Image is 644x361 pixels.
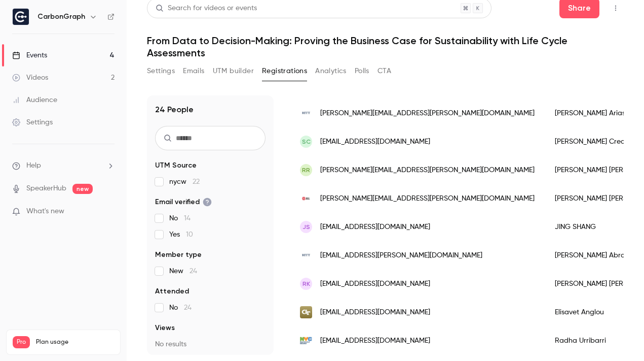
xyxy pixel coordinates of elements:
[169,229,193,240] span: Yes
[36,338,114,346] span: Plan usage
[320,336,430,346] span: [EMAIL_ADDRESS][DOMAIN_NAME]
[193,178,200,185] span: 22
[302,166,310,175] span: RR
[302,137,311,146] span: SC
[355,63,369,79] button: Polls
[184,304,192,311] span: 24
[155,286,189,297] span: Attended
[155,160,197,171] span: UTM Source
[300,249,312,261] img: hitt-gc.com
[12,73,48,83] div: Videos
[156,3,257,14] div: Search for videos or events
[155,250,202,260] span: Member type
[147,35,624,59] h1: From Data to Decision-Making: Proving the Business Case for Sustainability with Life Cycle Assess...
[102,207,115,216] iframe: Noticeable Trigger
[320,307,430,318] span: [EMAIL_ADDRESS][DOMAIN_NAME]
[155,104,194,116] h1: 24 People
[169,213,191,223] span: No
[320,165,535,176] span: [PERSON_NAME][EMAIL_ADDRESS][PERSON_NAME][DOMAIN_NAME]
[262,63,307,79] button: Registrations
[72,184,93,194] span: new
[37,12,85,22] h6: CarbonGraph
[320,108,535,119] span: [PERSON_NAME][EMAIL_ADDRESS][PERSON_NAME][DOMAIN_NAME]
[300,335,312,347] img: parks.nyc.gov
[169,303,192,313] span: No
[12,160,115,171] li: help-dropdown-opener
[12,117,53,127] div: Settings
[190,268,197,275] span: 24
[377,63,391,79] button: CTA
[184,215,191,222] span: 14
[13,9,29,25] img: CarbonGraph
[302,279,310,288] span: RK
[147,63,175,79] button: Settings
[186,231,193,238] span: 10
[315,63,347,79] button: Analytics
[320,193,535,204] span: [PERSON_NAME][EMAIL_ADDRESS][PERSON_NAME][DOMAIN_NAME]
[155,323,175,333] span: Views
[300,107,312,119] img: hitt-gc.com
[320,279,430,289] span: [EMAIL_ADDRESS][DOMAIN_NAME]
[302,222,310,232] span: JS
[300,306,312,318] img: gatech.edu
[320,222,430,233] span: [EMAIL_ADDRESS][DOMAIN_NAME]
[300,192,312,205] img: jll.com
[169,177,200,187] span: nycw
[26,206,64,217] span: What's new
[12,95,57,105] div: Audience
[169,266,197,276] span: New
[26,160,41,171] span: Help
[183,63,204,79] button: Emails
[320,250,482,261] span: [EMAIL_ADDRESS][PERSON_NAME][DOMAIN_NAME]
[26,183,66,194] a: SpeakerHub
[213,63,254,79] button: UTM builder
[320,137,430,147] span: [EMAIL_ADDRESS][DOMAIN_NAME]
[13,336,30,348] span: Pro
[155,197,212,207] span: Email verified
[12,50,47,60] div: Events
[155,339,266,349] p: No results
